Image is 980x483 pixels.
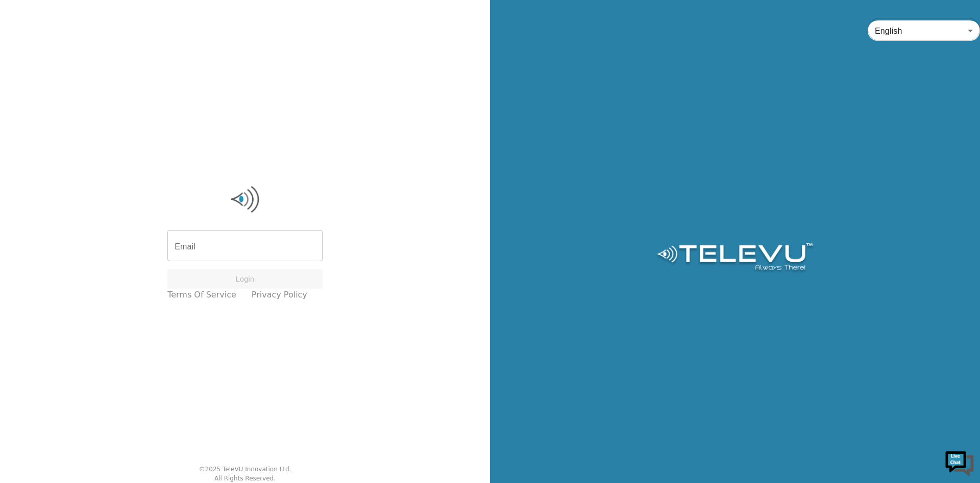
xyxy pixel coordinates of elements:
img: Logo [655,243,814,273]
img: Logo [167,184,323,215]
div: © 2025 TeleVU Innovation Ltd. [199,465,291,474]
div: All Rights Reserved. [214,474,276,483]
a: Privacy Policy [252,289,307,301]
div: English [868,16,980,45]
img: Chat Widget [944,447,975,478]
a: Terms of Service [167,289,236,301]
